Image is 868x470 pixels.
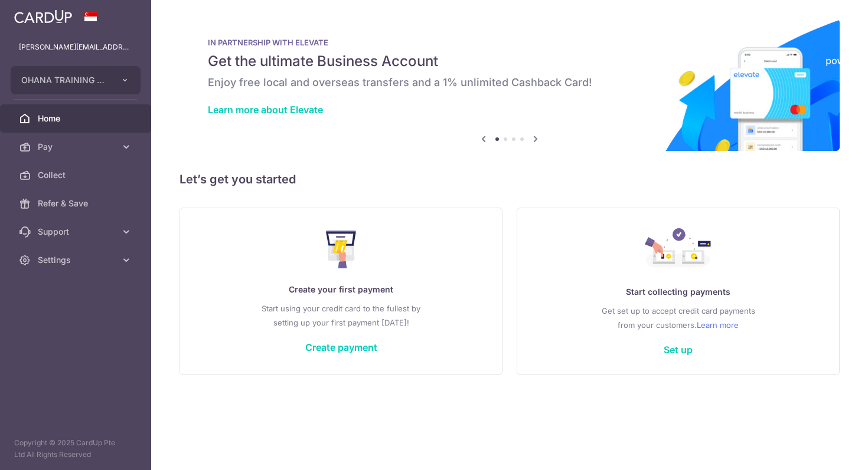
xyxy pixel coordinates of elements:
a: Set up [664,344,693,356]
h5: Get the ultimate Business Account [208,52,811,71]
p: IN PARTNERSHIP WITH ELEVATE [208,38,811,47]
p: Create your first payment [204,282,478,297]
img: Make Payment [326,231,356,268]
span: Support [38,226,116,238]
span: Pay [38,141,116,153]
p: [PERSON_NAME][EMAIL_ADDRESS][DOMAIN_NAME] [19,41,132,53]
a: Learn more [697,318,739,332]
h6: Enjoy free local and overseas transfers and a 1% unlimited Cashback Card! [208,75,811,90]
span: Home [38,113,116,124]
button: OHANA TRAINING CONSULTANCY PTE. LTD. [11,66,141,94]
span: Settings [38,254,116,266]
a: Create payment [305,341,377,353]
img: CardUp [14,9,72,24]
span: Refer & Save [38,198,116,209]
h5: Let’s get you started [180,170,840,189]
span: Collect [38,169,116,181]
span: OHANA TRAINING CONSULTANCY PTE. LTD. [21,74,109,86]
p: Get set up to accept credit card payments from your customers. [541,304,815,332]
img: Collect Payment [645,228,712,271]
a: Learn more about Elevate [208,104,323,116]
p: Start using your credit card to the fullest by setting up your first payment [DATE]! [204,301,478,330]
img: Renovation banner [180,19,840,151]
p: Start collecting payments [541,285,815,299]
